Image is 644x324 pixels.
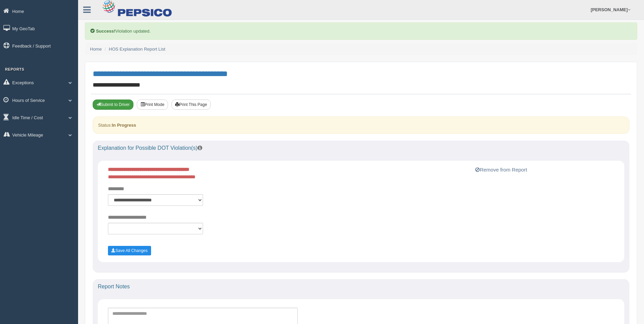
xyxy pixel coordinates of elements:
[109,47,165,52] a: HOS Explanation Report List
[108,246,151,255] button: Save
[93,100,133,110] button: Submit To Driver
[93,141,629,156] div: Explanation for Possible DOT Violation(s)
[171,100,211,110] button: Print This Page
[93,279,629,294] div: Report Notes
[90,47,102,52] a: Home
[112,123,136,128] strong: In Progress
[96,29,115,34] b: Success!
[137,100,168,110] button: Print Mode
[85,22,637,40] div: Violation updated.
[93,116,629,134] div: Status:
[473,166,529,174] button: Remove from Report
